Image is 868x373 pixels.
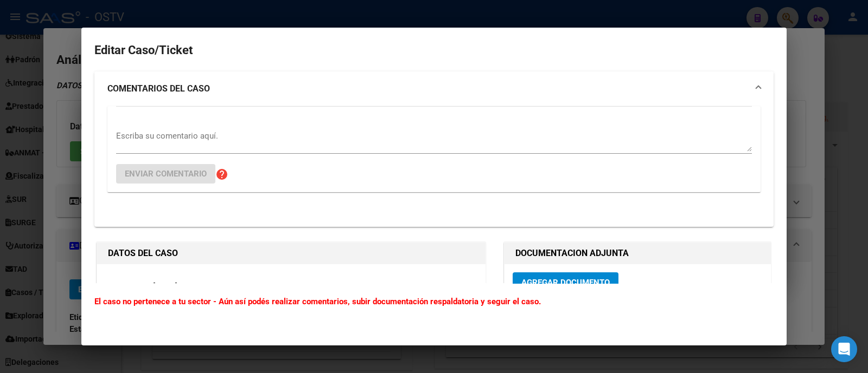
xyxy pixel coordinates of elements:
span: Enviar comentario [125,169,207,179]
h1: DOCUMENTACION ADJUNTA [515,247,760,260]
button: Agregar Documento [513,272,618,292]
strong: Vencimiento: [105,282,153,291]
div: Open Intercom Messenger [831,336,857,362]
strong: COMENTARIOS DEL CASO [107,82,210,95]
div: COMENTARIOS DEL CASO [94,106,774,227]
p: [DATE] [105,280,477,293]
strong: DATOS DEL CASO [108,248,178,258]
span: Agregar Documento [521,278,610,287]
h2: Editar Caso/Ticket [94,40,774,61]
b: El caso no pertenece a tu sector - Aún así podés realizar comentarios, subir documentación respal... [94,297,541,306]
mat-icon: help [215,168,228,181]
mat-expansion-panel-header: COMENTARIOS DEL CASO [94,71,774,106]
button: Enviar comentario [116,164,215,184]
